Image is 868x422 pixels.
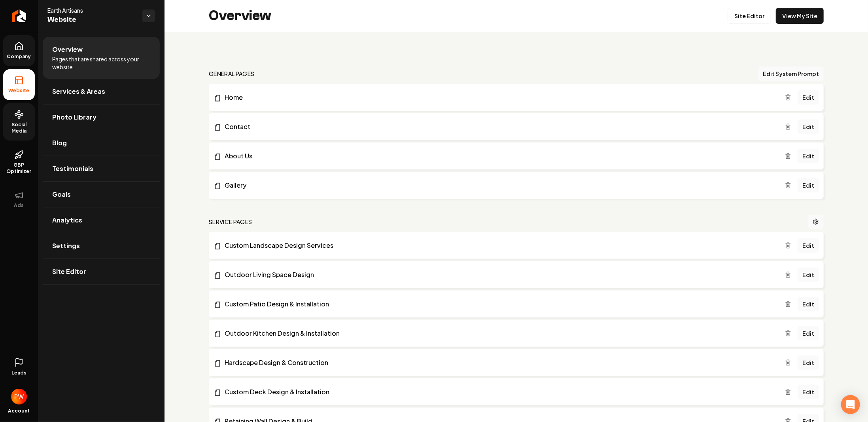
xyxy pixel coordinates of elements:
[3,144,35,181] a: GBP Optimizer
[798,326,819,340] a: Edit
[798,297,819,311] a: Edit
[43,130,160,156] a: Blog
[776,8,824,24] a: View My Site
[11,386,27,405] button: Open user button
[214,358,785,367] a: Hardscape Design & Construction
[52,45,83,54] span: Overview
[11,202,27,209] span: Ads
[11,370,26,376] span: Leads
[798,238,819,253] a: Edit
[52,190,71,199] span: Goals
[43,156,160,181] a: Testimonials
[798,178,819,192] a: Edit
[214,181,785,190] a: Gallery
[3,352,35,382] a: Leads
[214,122,785,131] a: Contact
[3,35,35,66] a: Company
[214,329,785,338] a: Outdoor Kitchen Design & Installation
[3,103,35,141] a: Social Media
[43,207,160,233] a: Analytics
[798,120,819,134] a: Edit
[43,105,160,130] a: Photo Library
[43,259,160,284] a: Site Editor
[3,162,35,175] span: GBP Optimizer
[52,87,105,96] span: Services & Areas
[798,385,819,399] a: Edit
[214,151,785,161] a: About Us
[798,268,819,282] a: Edit
[52,112,96,122] span: Photo Library
[214,241,785,250] a: Custom Landscape Design Services
[214,93,785,102] a: Home
[798,90,819,105] a: Edit
[728,8,771,24] a: Site Editor
[52,138,67,148] span: Blog
[52,164,93,173] span: Testimonials
[52,241,80,251] span: Settings
[43,182,160,207] a: Goals
[52,55,150,71] span: Pages that are shared across your website.
[758,67,824,81] button: Edit System Prompt
[43,233,160,259] a: Settings
[3,122,35,134] span: Social Media
[214,270,785,279] a: Outdoor Living Space Design
[841,395,860,414] div: Open Intercom Messenger
[214,387,785,397] a: Custom Deck Design & Installation
[3,184,35,215] button: Ads
[47,6,136,14] span: Earth Artisans
[214,299,785,309] a: Custom Patio Design & Installation
[43,79,160,104] a: Services & Areas
[209,8,271,24] h2: Overview
[47,14,136,25] span: Website
[798,355,819,370] a: Edit
[8,408,30,414] span: Account
[6,87,33,94] span: Website
[12,10,26,22] img: Rebolt Logo
[798,149,819,163] a: Edit
[209,70,255,78] h2: general pages
[209,218,252,226] h2: Service Pages
[52,267,86,276] span: Site Editor
[52,215,82,225] span: Analytics
[4,53,34,60] span: Company
[11,389,27,405] img: Preston Whitefield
